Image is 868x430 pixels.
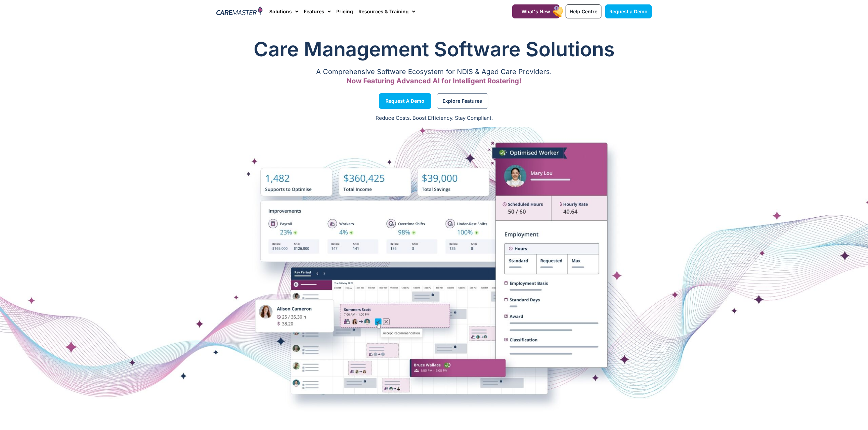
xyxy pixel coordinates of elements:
[566,4,601,18] a: Help Centre
[512,4,559,18] a: What's New
[570,9,597,14] span: Help Centre
[521,9,550,14] span: What's New
[385,99,424,103] span: Request a Demo
[609,9,648,14] span: Request a Demo
[4,114,864,122] p: Reduce Costs. Boost Efficiency. Stay Compliant.
[347,77,521,85] span: Now Featuring Advanced AI for Intelligent Rostering!
[216,6,262,17] img: CareMaster Logo
[605,4,652,18] a: Request a Demo
[216,35,652,63] h1: Care Management Software Solutions
[443,99,482,103] span: Explore Features
[437,93,488,109] a: Explore Features
[216,70,652,74] p: A Comprehensive Software Ecosystem for NDIS & Aged Care Providers.
[379,93,431,109] a: Request a Demo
